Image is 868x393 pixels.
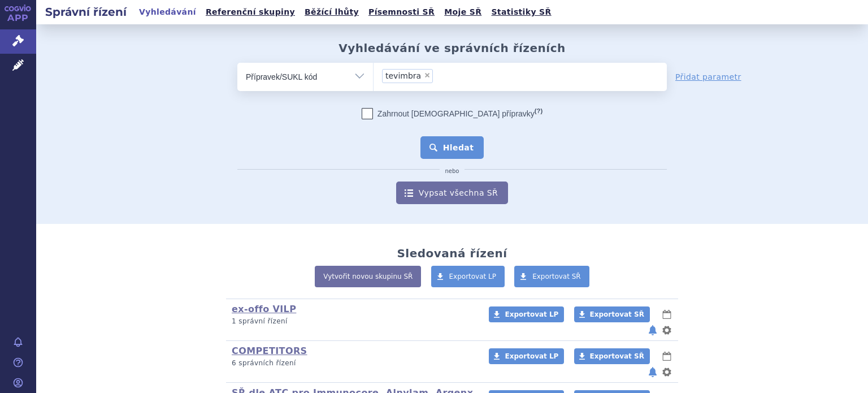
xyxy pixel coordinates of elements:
[489,348,564,364] a: Exportovat LP
[232,359,474,368] p: 6 správních řízení
[535,107,542,115] abbr: (?)
[315,266,421,287] a: Vytvořit novou skupinu SŘ
[661,323,672,337] button: nastavení
[647,365,658,379] button: notifikace
[590,310,644,318] span: Exportovat SŘ
[232,346,307,356] a: COMPETITORS
[202,5,298,20] a: Referenční skupiny
[489,306,564,322] a: Exportovat LP
[431,266,505,287] a: Exportovat LP
[36,4,136,20] h2: Správní řízení
[397,247,507,260] h2: Sledovaná řízení
[590,352,644,360] span: Exportovat SŘ
[440,168,465,175] i: nebo
[661,349,672,363] button: lhůty
[338,41,566,55] h2: Vyhledávání ve správních řízeních
[420,136,484,159] button: Hledat
[661,365,672,379] button: nastavení
[424,72,431,79] span: ×
[532,273,581,280] span: Exportovat SŘ
[385,72,421,80] span: tevimbra
[661,308,672,321] button: lhůty
[449,273,497,280] span: Exportovat LP
[647,323,658,337] button: notifikace
[136,5,199,20] a: Vyhledávání
[505,352,558,360] span: Exportovat LP
[574,348,650,364] a: Exportovat SŘ
[362,108,542,119] label: Zahrnout [DEMOGRAPHIC_DATA] přípravky
[505,310,558,318] span: Exportovat LP
[514,266,589,287] a: Exportovat SŘ
[232,304,296,314] a: ex-offo VILP
[488,5,554,20] a: Statistiky SŘ
[365,5,438,20] a: Písemnosti SŘ
[232,317,474,326] p: 1 správní řízení
[675,71,741,83] a: Přidat parametr
[301,5,362,20] a: Běžící lhůty
[574,306,650,322] a: Exportovat SŘ
[436,68,442,83] input: tevimbra
[441,5,485,20] a: Moje SŘ
[396,182,508,204] a: Vypsat všechna SŘ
